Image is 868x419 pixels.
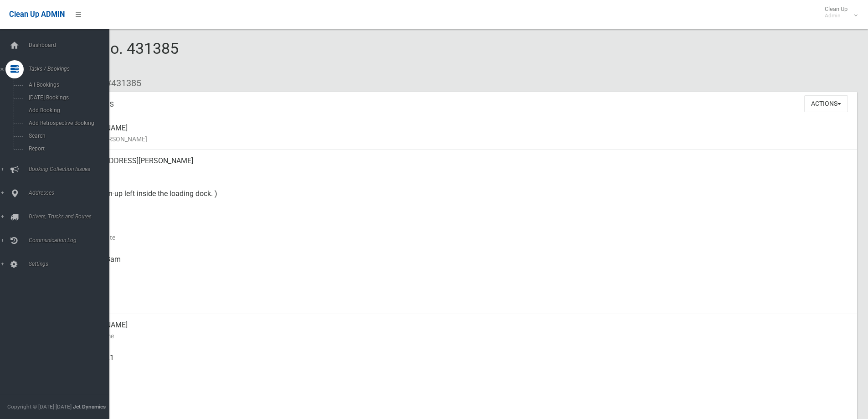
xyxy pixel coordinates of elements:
span: All Bookings [26,82,108,88]
small: Mobile [73,363,850,374]
small: Zone [73,298,850,309]
span: Copyright © [DATE]-[DATE] [7,403,72,410]
div: None given [73,380,850,413]
span: Settings [26,261,116,267]
span: Search [26,133,108,139]
small: Contact Name [73,331,850,341]
li: #431385 [99,75,141,92]
div: [DATE] 9:38am [73,248,850,281]
span: Booking Collection Issues [26,166,116,172]
strong: Jet Dynamics [73,403,106,410]
div: Other (Clean-up left inside the loading dock. ) [73,183,850,216]
div: 0405888221 [73,347,850,380]
div: [DATE] [73,216,850,248]
small: Collection Date [73,232,850,243]
small: Name of [PERSON_NAME] [73,134,850,145]
small: Address [73,166,850,177]
span: Drivers, Trucks and Routes [26,213,116,220]
small: Admin [825,12,847,19]
small: Collected At [73,265,850,276]
span: Clean Up ADMIN [9,10,65,19]
span: Dashboard [26,42,116,48]
span: Communication Log [26,237,116,243]
button: Actions [804,95,848,112]
span: Add Booking [26,107,108,114]
div: [DATE] [73,281,850,314]
div: [PERSON_NAME] [73,314,850,347]
span: Add Retrospective Booking [26,120,108,126]
div: [STREET_ADDRESS][PERSON_NAME] [73,150,850,183]
small: Pickup Point [73,199,850,210]
span: Clean Up [820,5,857,19]
span: [DATE] Bookings [26,94,108,101]
span: Addresses [26,190,116,196]
small: Landline [73,396,850,407]
span: Booking No. 431385 [40,39,179,75]
div: [PERSON_NAME] [73,117,850,150]
span: Tasks / Bookings [26,66,116,72]
span: Report [26,145,108,152]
